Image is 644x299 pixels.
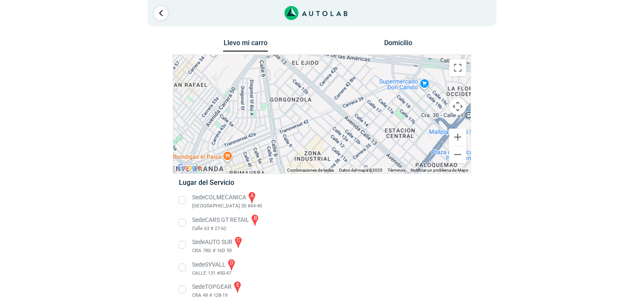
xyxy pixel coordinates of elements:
[179,178,465,187] h5: Lugar del Servicio
[223,39,268,52] button: Llevo mi carro
[175,162,204,173] img: Google
[154,6,168,20] a: Ir al paso anterior
[449,129,466,146] button: Ampliar
[388,168,405,172] a: Términos
[411,168,468,172] a: Notificar un problema de Maps
[449,146,466,163] button: Reducir
[339,168,382,172] span: Datos del mapa ©2025
[175,162,204,173] a: Abre esta zona en Google Maps (se abre en una nueva ventana)
[449,98,466,115] button: Controles de visualización del mapa
[285,9,348,17] a: Link al sitio de autolab
[449,59,466,76] button: Cambiar a la vista en pantalla completa
[376,39,421,51] button: Domicilio
[287,167,334,173] button: Combinaciones de teclas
